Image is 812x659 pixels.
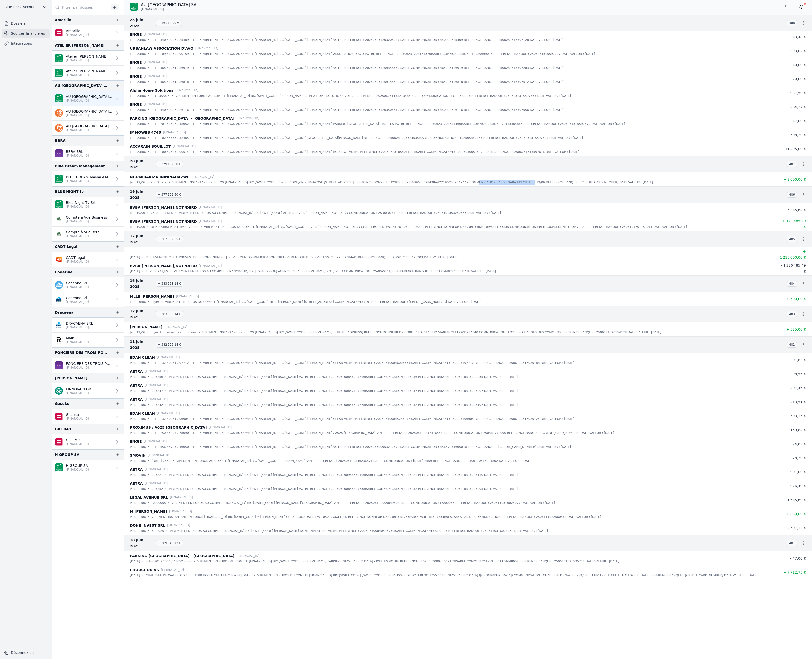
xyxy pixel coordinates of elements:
[66,300,89,304] p: [FINANCIAL_ID]
[55,215,63,223] img: NAGELMACKERS_BNAGBEBBXXX.png
[152,51,197,56] p: +++ 109 / 8969 / 90159 +++
[787,342,797,348] span: 482
[209,425,232,430] p: [FINANCIAL_ID]
[66,255,89,260] p: CADT legal
[152,149,197,154] p: +++ 100 / 2505 / 00514 +++
[165,388,167,393] div: •
[66,99,113,103] p: [FINANCIAL_ID]
[66,230,102,235] p: Compte à Vue Retail
[151,330,197,335] p: loyer + charges des communs
[52,277,124,292] a: Codeone Srl [FINANCIAL_ID]
[52,146,124,161] a: BBRA SRL [FINANCIAL_ID]
[66,281,89,286] p: Codeone Srl
[55,269,73,275] div: CodeOne
[156,342,183,348] span: + 382 503,14 €
[200,224,202,229] div: •
[52,409,124,424] a: Gasuku [FINANCIAL_ID]
[152,37,197,42] p: +++ 440 / 9046 / 25409 +++
[787,161,797,167] span: 487
[130,249,131,255] p: -
[55,412,63,420] img: belfius.png
[199,330,200,335] div: •
[130,416,146,421] p: mer. 11/06
[2,649,50,657] button: Déconnexion
[130,430,146,435] p: mer. 11/06
[788,428,806,432] span: - 159,84 €
[147,180,149,185] div: •
[148,402,150,407] div: •
[145,397,168,402] p: [FINANCIAL_ID]
[130,278,154,290] span: 16 juin 2025
[144,32,167,37] p: [FINANCIAL_ID]
[199,37,201,42] div: •
[175,210,177,215] div: •
[148,79,150,84] div: •
[55,426,71,432] div: GILLIMO
[130,107,146,112] p: lun. 23/06
[165,374,167,379] div: •
[52,358,124,373] a: FONCIERE DES TROIS PONTS [FINANCIAL_ID]
[203,416,574,421] p: VIREMENT EN EUROS AU COMPTE [FINANCIAL_ID] BIC [SWIFT_CODE] [PERSON_NAME] CLEAN VOTRE REFERENCE :...
[66,336,89,341] p: Main
[145,369,168,374] p: [FINANCIAL_ID]
[130,354,155,360] p: EDAN CLEAN
[52,25,124,40] a: Amarillo [FINANCIAL_ID]
[66,219,107,223] p: [FINANCIAL_ID]
[130,31,142,37] p: ENGIE
[142,255,144,260] div: •
[130,224,145,229] p: jeu. 19/06
[66,149,89,154] p: BBRA SRL
[199,205,222,210] p: [FINANCIAL_ID]
[161,299,163,304] div: •
[169,388,518,393] p: VIREMENT EN EUROS AU COMPTE [FINANCIAL_ID] BIC [SWIFT_CODE] [PERSON_NAME] VOTRE REFERENCE : 20250...
[130,218,197,224] p: BVBA [PERSON_NAME],NOT./DERD
[179,210,501,215] p: VIREMENT EN EUROS AU COMPTE [FINANCIAL_ID] BIC [SWIFT_CODE] AGENCE BVBA [PERSON_NAME],NOT./DERD C...
[787,311,797,317] span: 483
[66,417,89,421] p: [FINANCIAL_ID]
[66,109,113,114] p: AU [GEOGRAPHIC_DATA] SA
[55,17,71,23] div: Amarillo
[199,149,201,154] div: •
[55,83,108,89] div: AU [GEOGRAPHIC_DATA] SA
[233,255,457,260] p: VIREMENT COMMUNICATION: PRELEVEMENT CRED. D'INVESTISS. 245- 9582384-41 REFERENCE BANQUE : 2506171...
[203,37,563,42] p: VIREMENT EN EUROS AU COMPTE [FINANCIAL_ID] BIC [SWIFT_CODE] [PERSON_NAME] VOTRE REFERENCE : 20250...
[130,158,154,170] span: 20 juin 2025
[142,269,144,274] div: •
[152,360,197,365] p: +++ 132 / 0251 / 97712 +++
[130,368,143,374] p: AETRA
[52,434,124,449] a: GILLIMO [FINANCIAL_ID]
[66,340,89,344] p: [FINANCIAL_ID]
[152,416,197,421] p: +++ 132 / 0251 / 96904 +++
[52,252,124,267] a: CADT legal [FINANCIAL_ID]
[130,233,154,245] span: 17 juin 2025
[66,442,89,446] p: [FINANCIAL_ID]
[152,299,159,304] p: loyer
[66,215,107,220] p: Compte à Vue Business
[66,113,113,117] p: [FINANCIAL_ID]
[130,37,146,42] p: lun. 23/06
[55,375,87,381] div: [PERSON_NAME]
[130,360,146,365] p: mer. 11/06
[148,121,150,126] div: •
[130,59,142,65] p: ENGIE
[199,219,222,224] p: [FINANCIAL_ID]
[66,128,113,132] p: [FINANCIAL_ID]
[156,281,183,287] span: + 383 538,14 €
[148,360,150,365] div: •
[66,179,113,183] p: [FINANCIAL_ID]
[2,19,50,28] a: Dossiers
[55,230,63,238] img: NAGELMACKERS_BNAGBEBBXXX.png
[788,386,806,390] span: - 407,46 €
[199,121,201,126] div: •
[55,336,63,344] img: revolut.png
[202,330,661,335] p: VIREMENT INSTANTANE EN EUROS [FINANCIAL_ID] BIC [SWIFT_CODE] [PERSON_NAME] [STREET_ADDRESS] REFER...
[152,388,163,393] p: 945247
[52,383,124,398] a: FINNOVAREGIO [FINANCIAL_ID]
[66,321,93,326] p: DRACAENA SRL
[199,135,201,140] div: •
[148,135,150,140] div: •
[55,463,63,471] img: BNP_BE_BUSINESS_GEBABEBB.png
[148,37,150,42] div: •
[66,387,93,392] p: FINNOVAREGIO
[174,269,496,274] p: VIREMENT EN EUROS AU COMPTE [FINANCIAL_ID] BIC [SWIFT_CODE] AGENCE BVBA [PERSON_NAME],NOT./DERD C...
